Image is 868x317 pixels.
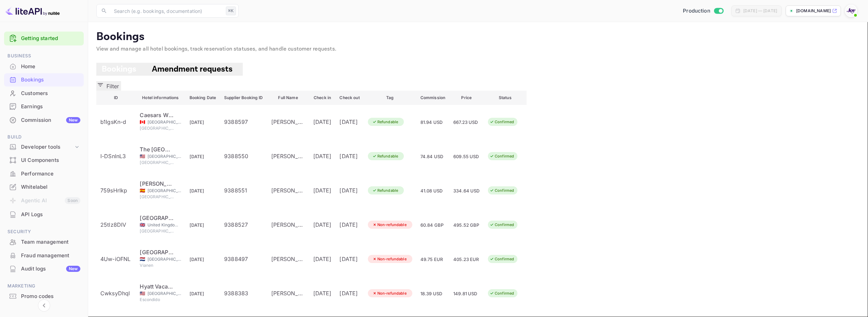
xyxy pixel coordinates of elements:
span: Spain [140,188,145,193]
th: Hotel informations [136,91,185,105]
span: Amendment requests [152,64,233,74]
span: [DATE] [190,119,204,125]
div: New [66,266,80,272]
div: Home [21,63,80,71]
div: Torre Melina, a Gran Meliá Hotel [140,180,174,188]
span: [GEOGRAPHIC_DATA] [147,119,181,125]
div: Refundable [368,118,403,126]
div: [DATE] [313,186,332,194]
div: Ed Loo [271,152,305,160]
span: Security [4,228,84,236]
p: Bookings [96,30,860,44]
span: [DATE] [190,291,204,296]
div: [DATE] [313,289,332,297]
th: ID [96,91,136,105]
img: LiteAPI logo [5,5,60,16]
div: API Logs [21,211,80,219]
span: [GEOGRAPHIC_DATA] [147,291,181,297]
span: 18.39 USD [420,291,442,296]
div: Commission [21,116,80,124]
div: [DATE] [339,255,359,263]
div: Confirmed [485,255,518,263]
div: Confirmed [485,152,518,161]
div: [DATE] [339,221,359,229]
div: Promo codes [21,293,80,300]
p: [DOMAIN_NAME] [796,8,831,14]
div: Confirmed [485,186,518,195]
span: [GEOGRAPHIC_DATA] [147,153,181,160]
span: Marketing [4,282,84,290]
span: [DATE] [190,154,204,159]
div: 9388551 [224,186,263,194]
div: 9388383 [224,289,263,297]
div: Team management [21,238,80,246]
span: [DATE] [190,188,204,193]
span: [GEOGRAPHIC_DATA] [140,160,174,166]
th: Tag [364,91,416,105]
span: [GEOGRAPHIC_DATA] [140,228,174,234]
span: [DATE] [190,222,204,228]
div: account-settings tabs [96,63,860,76]
div: 9388550 [224,152,263,160]
div: ⌘K [226,6,236,15]
div: Charalambos Georghiou [271,255,305,263]
div: [DATE] [313,152,332,160]
div: 9388527 [224,221,263,229]
span: Escondido [140,297,174,303]
span: Production [683,7,710,15]
div: [DATE] [339,118,359,126]
input: Search (e.g. bookings, documentation) [110,4,223,18]
div: Hyatt Vacation Club at The Welk, San Diego Area [140,282,174,291]
span: 495.52 GBP [453,222,479,228]
div: Caesars Windsor [140,111,174,119]
div: Earnings [21,103,80,111]
div: Developer tools [21,143,74,151]
div: Confirmed [485,289,518,298]
th: Booking Date [185,91,220,105]
div: Refundable [368,152,403,161]
span: 49.75 EUR [420,257,443,262]
span: [GEOGRAPHIC_DATA] [147,188,181,194]
div: Switch to Sandbox mode [680,7,726,15]
span: Canada [140,120,145,124]
div: Veronica Negrete [271,289,305,297]
div: 25tlz8DIV [100,221,132,229]
button: Collapse navigation [38,299,50,312]
span: 81.94 USD [420,119,442,125]
div: Raj Thakrar [271,186,305,194]
span: Netherlands [140,257,145,261]
span: [GEOGRAPHIC_DATA] [140,194,174,200]
span: 149.81 USD [453,291,477,296]
div: I-DSnlnL3 [100,152,132,160]
button: Filter [96,81,121,91]
div: Hotel Vianen - Utrecht [140,248,174,256]
div: [DATE] [313,255,332,263]
span: Bookings [102,64,136,74]
span: United Kingdom of Great Britain and Northern Ireland [140,223,145,227]
div: [DATE] [313,221,332,229]
span: 41.08 USD [420,188,442,193]
span: Build [4,133,84,141]
div: Confirmed [485,118,518,126]
div: Refundable [368,186,403,195]
p: View and manage all hotel bookings, track reservation statuses, and handle customer requests. [96,45,860,53]
div: 4Uw-iOFNL [100,255,132,263]
span: 74.84 USD [420,154,443,159]
div: Performance [21,170,80,178]
div: Non-refundable [368,221,411,229]
div: [DATE] — [DATE] [743,8,777,14]
span: [GEOGRAPHIC_DATA] [147,256,181,262]
th: Check out [335,91,363,105]
th: Check in [309,91,336,105]
span: [GEOGRAPHIC_DATA] [140,125,174,131]
th: Commission [416,91,449,105]
div: Aztec Hotel & Spa [140,214,174,222]
div: Non-refundable [368,255,411,263]
span: Vianen [140,262,174,268]
div: 9388597 [224,118,263,126]
div: The Central Station Memphis, Curio Collection by Hilton [140,145,174,153]
span: United States of America [140,154,145,158]
div: CwksyDhql [100,289,132,297]
div: Fraud management [21,252,80,260]
a: Getting started [21,35,80,42]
